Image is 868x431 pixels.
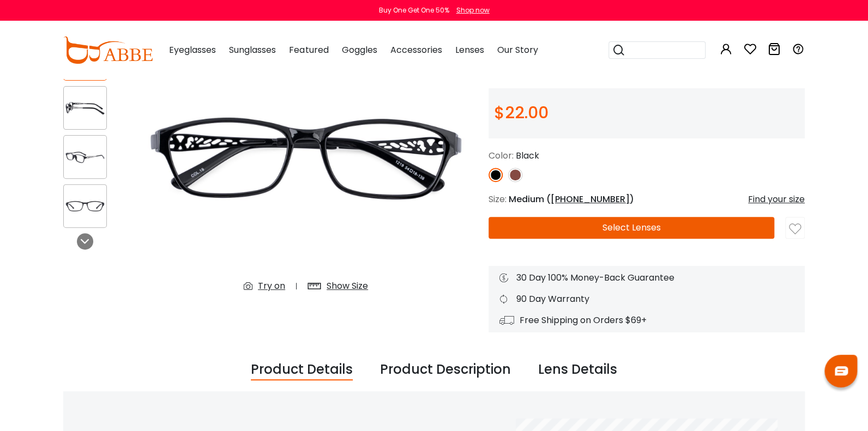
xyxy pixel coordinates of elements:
[499,314,794,327] div: Free Shipping on Orders $69+
[258,280,285,293] div: Try on
[489,217,774,239] button: Select Lenses
[551,193,630,205] span: [PHONE_NUMBER]
[380,360,511,380] div: Product Description
[499,271,794,284] div: 30 Day 100% Money-Back Guarantee
[489,193,507,205] span: Size:
[497,44,538,56] span: Our Story
[494,101,548,124] span: $22.00
[499,293,794,306] div: 90 Day Warranty
[64,196,106,217] img: Yeahtion Black Metal , TR Eyeglasses , UniversalBridgeFit Frames from ABBE Glasses
[509,193,634,205] span: Medium ( )
[379,5,449,15] div: Buy One Get One 50%
[489,149,514,162] span: Color:
[169,44,216,56] span: Eyeglasses
[456,5,490,15] div: Shop now
[251,360,353,380] div: Product Details
[835,366,848,375] img: chat
[229,44,276,56] span: Sunglasses
[451,5,490,15] a: Shop now
[789,223,801,235] img: like
[289,44,328,56] span: Featured
[390,44,442,56] span: Accessories
[134,15,478,301] img: Yeahtion Black Metal , TR Eyeglasses , UniversalBridgeFit Frames from ABBE Glasses
[455,44,484,56] span: Lenses
[64,147,106,168] img: Yeahtion Black Metal , TR Eyeglasses , UniversalBridgeFit Frames from ABBE Glasses
[748,193,805,206] div: Find your size
[516,149,539,162] span: Black
[64,98,106,119] img: Yeahtion Black Metal , TR Eyeglasses , UniversalBridgeFit Frames from ABBE Glasses
[341,44,377,56] span: Goggles
[63,37,153,64] img: abbeglasses.com
[327,280,368,293] div: Show Size
[538,360,617,380] div: Lens Details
